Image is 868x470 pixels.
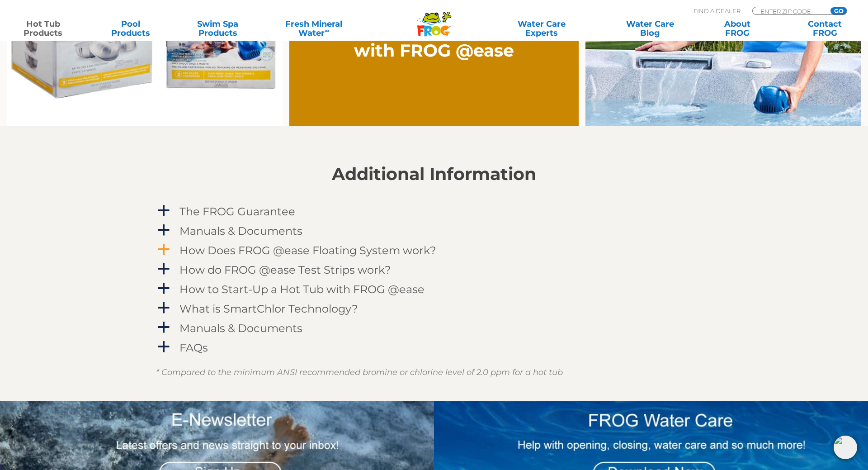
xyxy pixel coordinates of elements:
[156,300,712,317] a: a What is SmartChlor Technology?
[791,19,859,38] a: ContactFROG
[179,264,391,276] h4: How do FROG @ease Test Strips work?
[179,303,358,315] h4: What is SmartChlor Technology?
[156,164,712,184] h2: Additional Information
[156,367,563,377] em: * Compared to the minimum ANSI recommended bromine or chlorine level of 2.0 ppm for a hot tub
[486,19,596,38] a: Water CareExperts
[157,262,170,276] span: a
[156,223,712,239] a: a Manuals & Documents
[703,19,771,38] a: AboutFROG
[179,283,425,295] h4: How to Start-Up a Hot Tub with FROG @ease
[184,19,252,38] a: Swim SpaProducts
[179,205,295,218] h4: The FROG Guarantee
[156,281,712,298] a: a How to Start-Up a Hot Tub with FROG @ease
[156,203,712,220] a: a The FROG Guarantee
[156,261,712,278] a: a How do FROG @ease Test Strips work?
[157,321,170,334] span: a
[271,19,356,38] a: Fresh MineralWater∞
[830,7,847,14] input: GO
[834,436,857,459] img: openIcon
[156,339,712,356] a: a FAQs
[157,340,170,354] span: a
[179,342,208,354] h4: FAQs
[179,244,436,256] h4: How Does FROG @ease Floating System work?
[9,19,77,38] a: Hot TubProducts
[157,223,170,237] span: a
[156,242,712,259] a: a How Does FROG @ease Floating System work?
[325,27,329,34] sup: ∞
[759,7,821,15] input: Zip Code Form
[616,19,684,38] a: Water CareBlog
[157,243,170,256] span: a
[179,322,302,334] h4: Manuals & Documents
[693,7,741,15] p: Find A Dealer
[157,282,170,295] span: a
[179,225,302,237] h4: Manuals & Documents
[156,320,712,337] a: a Manuals & Documents
[157,204,170,218] span: a
[157,301,170,315] span: a
[96,19,164,38] a: PoolProducts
